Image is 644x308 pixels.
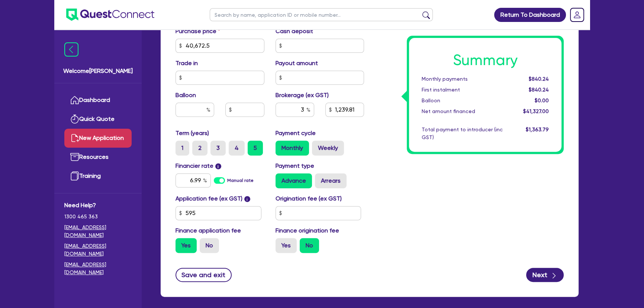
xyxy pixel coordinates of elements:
[176,27,220,36] label: Purchase price
[64,242,132,258] a: [EMAIL_ADDRESS][DOMAIN_NAME]
[64,213,132,221] span: 1300 465 363
[64,91,132,110] a: Dashboard
[276,226,339,235] label: Finance origination fee
[64,148,132,167] a: Resources
[176,226,241,235] label: Finance application fee
[315,173,347,188] label: Arrears
[416,108,508,115] div: Net amount financed
[312,141,344,155] label: Weekly
[248,141,263,155] label: 5
[526,268,564,282] button: Next
[70,115,79,123] img: quick-quote
[176,91,196,100] label: Balloon
[416,86,508,94] div: First instalment
[535,97,549,103] span: $0.00
[200,238,219,253] label: No
[176,129,209,138] label: Term (years)
[176,161,221,170] label: Financier rate
[210,8,433,21] input: Search by name, application ID or mobile number...
[64,42,78,57] img: icon-menu-close
[523,108,549,114] span: $41,327.00
[64,261,132,276] a: [EMAIL_ADDRESS][DOMAIN_NAME]
[210,141,226,155] label: 3
[66,9,154,21] img: quest-connect-logo-blue
[276,27,313,36] label: Cash deposit
[276,91,329,100] label: Brokerage (ex GST)
[227,177,254,184] label: Manual rate
[494,8,566,22] a: Return To Dashboard
[229,141,245,155] label: 4
[422,51,549,69] h1: Summary
[529,87,549,93] span: $840.24
[70,153,79,161] img: resources
[529,76,549,82] span: $840.24
[244,196,250,202] span: i
[70,171,79,180] img: training
[215,163,221,169] span: i
[416,97,508,105] div: Balloon
[526,126,549,132] span: $1,363.79
[176,59,198,68] label: Trade in
[64,224,132,239] a: [EMAIL_ADDRESS][DOMAIN_NAME]
[192,141,207,155] label: 2
[416,75,508,83] div: Monthly payments
[276,173,312,188] label: Advance
[64,201,132,210] span: Need Help?
[176,238,197,253] label: Yes
[276,129,316,138] label: Payment cycle
[176,141,189,155] label: 1
[276,141,309,155] label: Monthly
[63,67,133,76] span: Welcome [PERSON_NAME]
[176,194,242,203] label: Application fee (ex GST)
[300,238,319,253] label: No
[64,110,132,129] a: Quick Quote
[70,134,79,142] img: new-application
[276,161,314,170] label: Payment type
[276,59,318,68] label: Payout amount
[64,129,132,148] a: New Application
[567,5,587,25] a: Dropdown toggle
[276,194,342,203] label: Origination fee (ex GST)
[64,167,132,186] a: Training
[276,238,297,253] label: Yes
[176,268,232,282] button: Save and exit
[416,126,508,141] div: Total payment to introducer (inc GST)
